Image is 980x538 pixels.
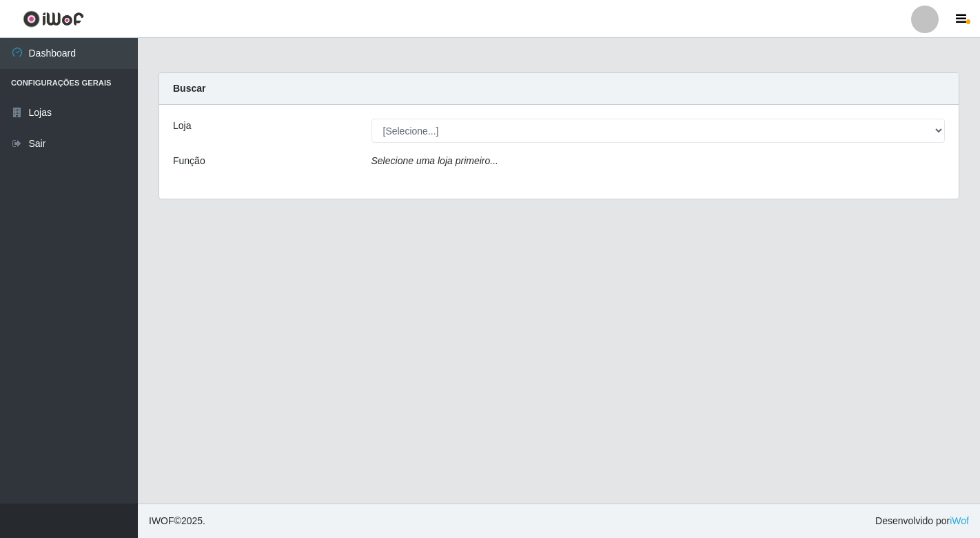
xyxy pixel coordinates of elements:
[149,514,205,528] span: © 2025 .
[173,83,205,94] strong: Buscar
[23,10,84,28] img: CoreUI Logo
[950,515,969,526] a: iWof
[173,119,191,133] label: Loja
[371,155,498,166] i: Selecione uma loja primeiro...
[875,514,969,528] span: Desenvolvido por
[173,154,205,168] label: Função
[149,515,174,526] span: IWOF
